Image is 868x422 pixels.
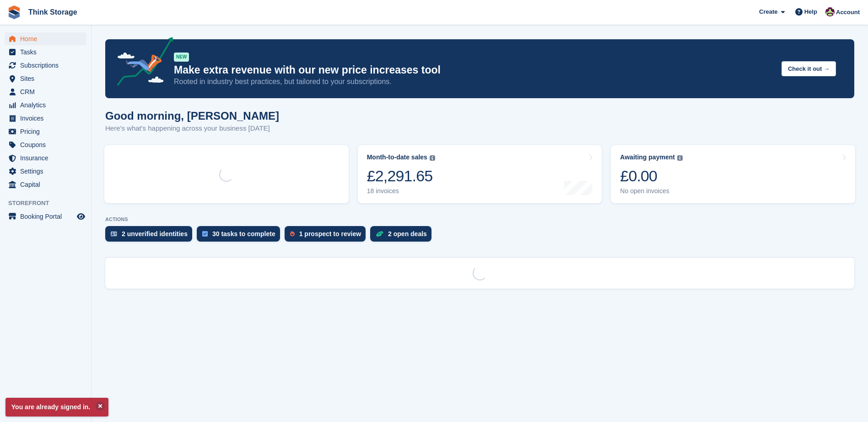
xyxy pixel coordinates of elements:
button: Check it out → [782,61,836,76]
span: Invoices [20,112,75,125]
p: Here's what's happening across your business [DATE] [105,123,279,134]
div: 1 prospect to review [299,230,361,237]
div: Month-to-date sales [367,153,427,161]
a: menu [5,85,86,98]
a: menu [5,125,86,138]
span: Insurance [20,152,75,164]
span: Tasks [20,46,75,58]
a: 2 unverified identities [105,226,197,246]
img: price-adjustments-announcement-icon-8257ccfd72463d97f412b2fc003d46551f7dbcb40ab6d574587a9cd5c0d94... [109,37,173,89]
a: 30 tasks to complete [197,226,285,246]
span: Coupons [20,138,75,151]
div: £2,291.65 [367,167,435,185]
div: 30 tasks to complete [212,230,275,237]
a: menu [5,152,86,164]
a: 1 prospect to review [285,226,370,246]
a: menu [5,178,86,191]
a: Think Storage [25,5,81,20]
span: Analytics [20,99,75,111]
span: CRM [20,85,75,98]
img: prospect-51fa495bee0391a8d652442698ab0144808aea92771e9ea1ae160a38d050c398.svg [290,231,295,237]
a: Preview store [75,211,86,222]
p: Rooted in industry best practices, but tailored to your subscriptions. [174,77,774,87]
p: Make extra revenue with our new price increases tool [174,63,774,77]
div: No open invoices [620,187,683,195]
div: 18 invoices [367,187,435,195]
div: NEW [174,53,189,62]
a: menu [5,32,86,45]
span: Settings [20,165,75,178]
p: You are already signed in. [5,398,108,417]
a: menu [5,59,86,72]
a: menu [5,210,86,223]
img: icon-info-grey-7440780725fd019a000dd9b08b2336e03edf1995a4989e88bcd33f0948082b44.svg [677,155,683,161]
a: Awaiting payment £0.00 No open invoices [611,145,855,203]
div: Awaiting payment [620,153,675,161]
img: deal-1b604bf984904fb50ccaf53a9ad4b4a5d6e5aea283cecdc64d6e3604feb123c2.svg [376,231,383,237]
img: verify_identity-adf6edd0f0f0b5bbfe63781bf79b02c33cf7c696d77639b501bdc392416b5a36.svg [111,231,117,237]
span: Booking Portal [20,210,75,223]
a: menu [5,72,86,85]
div: £0.00 [620,167,683,185]
span: Storefront [8,199,91,208]
a: menu [5,138,86,151]
a: menu [5,112,86,125]
span: Sites [20,72,75,85]
a: menu [5,46,86,58]
h1: Good morning, [PERSON_NAME] [105,110,279,122]
span: Capital [20,178,75,191]
a: menu [5,99,86,111]
a: Month-to-date sales £2,291.65 18 invoices [358,145,602,203]
span: Account [836,8,860,17]
img: icon-info-grey-7440780725fd019a000dd9b08b2336e03edf1995a4989e88bcd33f0948082b44.svg [430,155,435,161]
span: Home [20,32,75,45]
span: Subscriptions [20,59,75,72]
span: Help [804,7,817,16]
span: Pricing [20,125,75,138]
div: 2 unverified identities [122,230,188,237]
span: Create [759,7,777,16]
a: menu [5,165,86,178]
img: task-75834270c22a3079a89374b754ae025e5fb1db73e45f91037f5363f120a921f8.svg [202,231,208,237]
div: 2 open deals [388,230,427,237]
img: stora-icon-8386f47178a22dfd0bd8f6a31ec36ba5ce8667c1dd55bd0f319d3a0aa187defe.svg [7,5,21,19]
p: ACTIONS [105,216,854,222]
a: 2 open deals [370,226,436,246]
img: Donna [825,7,835,16]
